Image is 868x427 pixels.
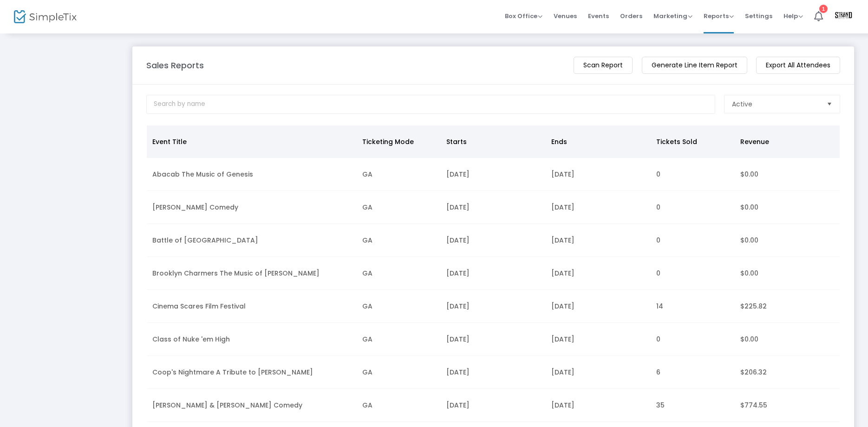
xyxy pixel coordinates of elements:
[588,4,609,28] span: Events
[546,224,651,257] td: [DATE]
[546,389,651,422] td: [DATE]
[441,389,546,422] td: [DATE]
[642,57,747,74] m-button: Generate Line Item Report
[651,191,735,224] td: 0
[147,290,357,323] td: Cinema Scares Film Festival
[651,125,735,158] th: Tickets Sold
[441,158,546,191] td: [DATE]
[357,389,441,422] td: GA
[651,158,735,191] td: 0
[546,290,651,323] td: [DATE]
[357,257,441,290] td: GA
[732,99,752,109] span: Active
[147,158,357,191] td: Abacab The Music of Genesis
[147,356,357,389] td: Coop's Nightmare A Tribute to [PERSON_NAME]
[357,356,441,389] td: GA
[651,389,735,422] td: 35
[651,257,735,290] td: 0
[653,12,692,20] span: Marketing
[505,12,542,20] span: Box Office
[819,5,828,13] div: 1
[783,12,803,20] span: Help
[147,224,357,257] td: Battle of [GEOGRAPHIC_DATA]
[147,125,357,158] th: Event Title
[357,290,441,323] td: GA
[735,389,840,422] td: $774.55
[546,356,651,389] td: [DATE]
[546,323,651,356] td: [DATE]
[357,224,441,257] td: GA
[357,125,441,158] th: Ticketing Mode
[651,356,735,389] td: 6
[546,191,651,224] td: [DATE]
[651,290,735,323] td: 14
[357,323,441,356] td: GA
[740,137,769,146] span: Revenue
[147,257,357,290] td: Brooklyn Charmers The Music of [PERSON_NAME]
[146,95,715,114] input: Search by name
[546,158,651,191] td: [DATE]
[146,59,204,72] m-panel-title: Sales Reports
[651,323,735,356] td: 0
[441,323,546,356] td: [DATE]
[735,290,840,323] td: $225.82
[441,356,546,389] td: [DATE]
[441,224,546,257] td: [DATE]
[620,4,642,28] span: Orders
[147,191,357,224] td: [PERSON_NAME] Comedy
[574,57,633,74] m-button: Scan Report
[735,224,840,257] td: $0.00
[735,158,840,191] td: $0.00
[441,191,546,224] td: [DATE]
[704,12,734,20] span: Reports
[441,257,546,290] td: [DATE]
[756,57,840,74] m-button: Export All Attendees
[735,257,840,290] td: $0.00
[554,4,577,28] span: Venues
[546,125,651,158] th: Ends
[147,323,357,356] td: Class of Nuke 'em High
[357,158,441,191] td: GA
[546,257,651,290] td: [DATE]
[823,95,836,113] button: Select
[441,290,546,323] td: [DATE]
[357,191,441,224] td: GA
[651,224,735,257] td: 0
[735,191,840,224] td: $0.00
[735,356,840,389] td: $206.32
[441,125,546,158] th: Starts
[745,4,772,28] span: Settings
[147,389,357,422] td: [PERSON_NAME] & [PERSON_NAME] Comedy
[735,323,840,356] td: $0.00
